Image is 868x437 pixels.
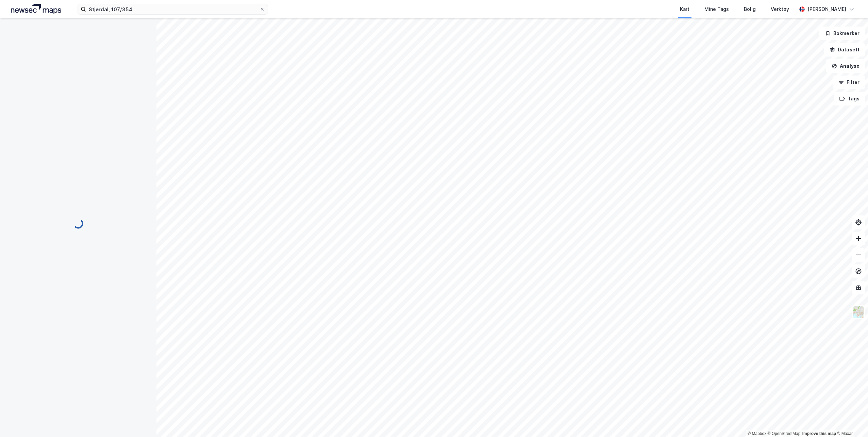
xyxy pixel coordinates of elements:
[768,431,801,436] a: OpenStreetMap
[704,5,729,13] div: Mine Tags
[11,4,61,14] img: logo.a4113a55bc3d86da70a041830d287a7e.svg
[86,4,260,14] input: Søk på adresse, matrikkel, gårdeiere, leietakere eller personer
[802,431,836,436] a: Improve this map
[833,76,865,89] button: Filter
[852,306,865,319] img: Z
[744,5,756,13] div: Bolig
[73,218,84,229] img: spinner.a6d8c91a73a9ac5275cf975e30b51cfb.svg
[680,5,689,13] div: Kart
[826,59,865,73] button: Analyse
[748,431,766,436] a: Mapbox
[824,43,865,56] button: Datasett
[834,92,865,106] button: Tags
[819,27,865,40] button: Bokmerker
[771,5,789,13] div: Verktøy
[807,5,846,13] div: [PERSON_NAME]
[834,404,868,437] iframe: Chat Widget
